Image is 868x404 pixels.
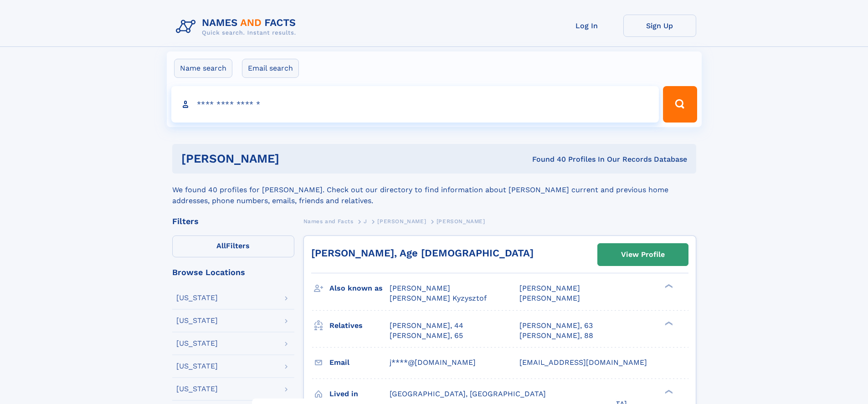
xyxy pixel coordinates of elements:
[303,215,354,227] a: Names and Facts
[390,284,450,292] span: [PERSON_NAME]
[390,389,546,398] span: [GEOGRAPHIC_DATA], [GEOGRAPHIC_DATA]
[311,247,534,259] a: [PERSON_NAME], Age [DEMOGRAPHIC_DATA]
[176,294,218,302] div: [US_STATE]
[364,218,367,225] span: J
[172,174,696,206] div: We found 40 profiles for [PERSON_NAME]. Check out our directory to find information about [PERSON...
[390,321,463,331] a: [PERSON_NAME], 44
[663,283,673,289] div: ❯
[172,235,294,257] label: Filters
[406,154,687,164] div: Found 40 Profiles In Our Records Database
[519,331,593,341] a: [PERSON_NAME], 88
[598,244,688,266] a: View Profile
[176,340,218,347] div: [US_STATE]
[390,294,487,302] span: [PERSON_NAME] Kyzysztof
[377,215,426,227] a: [PERSON_NAME]
[176,363,218,370] div: [US_STATE]
[623,15,696,37] a: Sign Up
[519,358,647,367] span: [EMAIL_ADDRESS][DOMAIN_NAME]
[174,59,232,78] label: Name search
[550,15,623,37] a: Log In
[172,15,303,39] img: Logo Names and Facts
[519,321,593,331] a: [PERSON_NAME], 63
[663,389,673,394] div: ❯
[663,86,697,123] button: Search Button
[519,284,580,292] span: [PERSON_NAME]
[171,86,659,123] input: search input
[176,385,218,393] div: [US_STATE]
[242,59,299,78] label: Email search
[621,244,665,265] div: View Profile
[172,268,294,276] div: Browse Locations
[176,317,218,324] div: [US_STATE]
[364,215,367,227] a: J
[181,153,406,164] h1: [PERSON_NAME]
[377,218,426,225] span: [PERSON_NAME]
[329,318,390,333] h3: Relatives
[329,281,390,296] h3: Also known as
[329,355,390,370] h3: Email
[172,217,294,225] div: Filters
[519,294,580,302] span: [PERSON_NAME]
[663,320,673,326] div: ❯
[390,331,463,341] a: [PERSON_NAME], 65
[329,386,390,402] h3: Lived in
[216,241,226,250] span: All
[437,218,485,225] span: [PERSON_NAME]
